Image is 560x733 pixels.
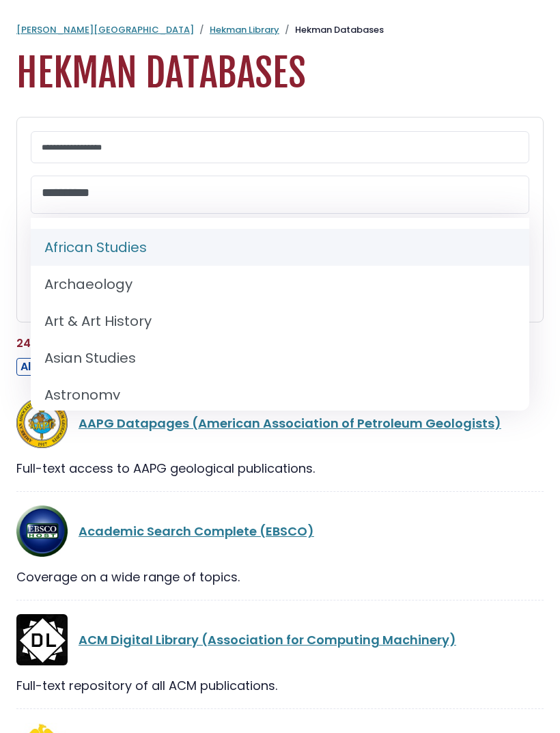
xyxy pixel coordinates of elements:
div: Alpha-list to filter by first letter of database name [16,357,477,374]
nav: breadcrumb [16,23,544,37]
li: Asian Studies [31,340,529,376]
div: Coverage on a wide range of topics. [16,568,544,586]
input: Search database by title or keyword [31,131,529,163]
span: 247 Databases [16,335,102,351]
li: Hekman Databases [279,23,384,37]
li: Art & Art History [31,303,529,340]
a: AAPG Datapages (American Association of Petroleum Geologists) [79,415,501,432]
li: Astronomy [31,376,529,413]
li: Archaeology [31,266,529,303]
a: ACM Digital Library (Association for Computing Machinery) [79,631,456,648]
div: Full-text repository of all ACM publications. [16,676,544,695]
div: Full-text access to AAPG geological publications. [16,459,544,478]
textarea: Search [42,186,518,201]
h1: Hekman Databases [16,51,544,96]
li: African Studies [31,229,529,266]
a: Hekman Library [210,23,279,36]
a: [PERSON_NAME][GEOGRAPHIC_DATA] [16,23,194,36]
button: All [16,358,38,376]
a: Academic Search Complete (EBSCO) [79,523,314,540]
